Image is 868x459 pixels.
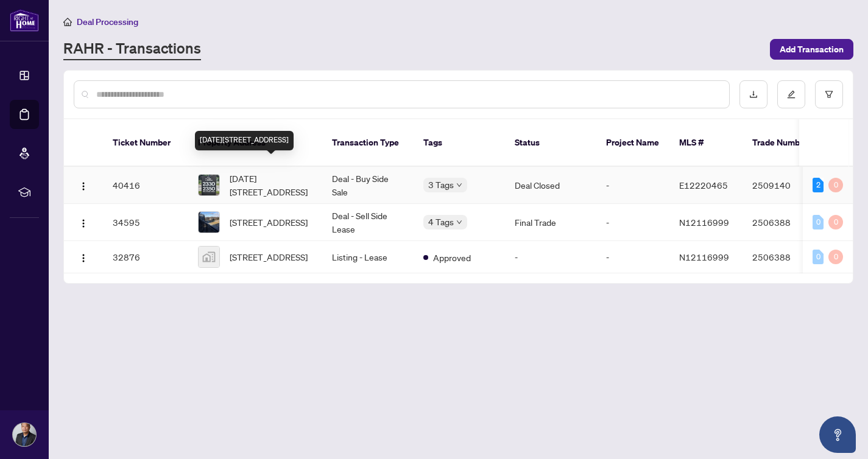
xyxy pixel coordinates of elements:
[103,241,188,273] td: 32876
[230,250,308,264] span: [STREET_ADDRESS]
[199,247,219,267] img: thumbnail-img
[669,119,743,167] th: MLS #
[743,204,828,241] td: 2506388
[813,178,824,192] div: 2
[74,175,93,195] button: Logo
[815,80,843,108] button: filter
[414,119,505,167] th: Tags
[79,219,88,228] img: Logo
[596,241,669,273] td: -
[103,119,188,167] th: Ticket Number
[679,180,728,191] span: E12220465
[679,217,729,228] span: N12116999
[749,90,758,99] span: download
[505,241,596,273] td: -
[230,172,312,198] span: [DATE][STREET_ADDRESS]
[74,212,93,232] button: Logo
[813,250,824,264] div: 0
[828,215,843,229] div: 0
[322,119,414,167] th: Transaction Type
[739,80,767,108] button: download
[505,119,596,167] th: Status
[679,251,729,262] span: N12116999
[103,204,188,241] td: 34595
[456,182,462,188] span: down
[13,423,36,446] img: Profile Icon
[188,119,322,167] th: Property Address
[63,38,201,60] a: RAHR - Transactions
[103,167,188,204] td: 40416
[79,253,88,263] img: Logo
[77,16,138,27] span: Deal Processing
[428,178,454,192] span: 3 Tags
[825,90,833,99] span: filter
[505,204,596,241] td: Final Trade
[787,90,796,99] span: edit
[428,215,454,229] span: 4 Tags
[819,416,856,453] button: Open asap
[596,167,669,204] td: -
[813,215,824,229] div: 0
[322,167,414,204] td: Deal - Buy Side Sale
[505,167,596,204] td: Deal Closed
[230,215,308,229] span: [STREET_ADDRESS]
[322,241,414,273] td: Listing - Lease
[743,241,828,273] td: 2506388
[195,131,294,150] div: [DATE][STREET_ADDRESS]
[63,18,72,26] span: home
[596,204,669,241] td: -
[199,175,219,195] img: thumbnail-img
[79,181,88,191] img: Logo
[828,250,843,264] div: 0
[322,204,414,241] td: Deal - Sell Side Lease
[770,39,853,60] button: Add Transaction
[74,247,93,267] button: Logo
[10,9,39,32] img: logo
[456,219,462,225] span: down
[743,167,828,204] td: 2509140
[780,40,844,59] span: Add Transaction
[433,251,471,264] span: Approved
[199,212,219,233] img: thumbnail-img
[777,80,805,108] button: edit
[743,119,828,167] th: Trade Number
[828,178,843,192] div: 0
[596,119,669,167] th: Project Name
